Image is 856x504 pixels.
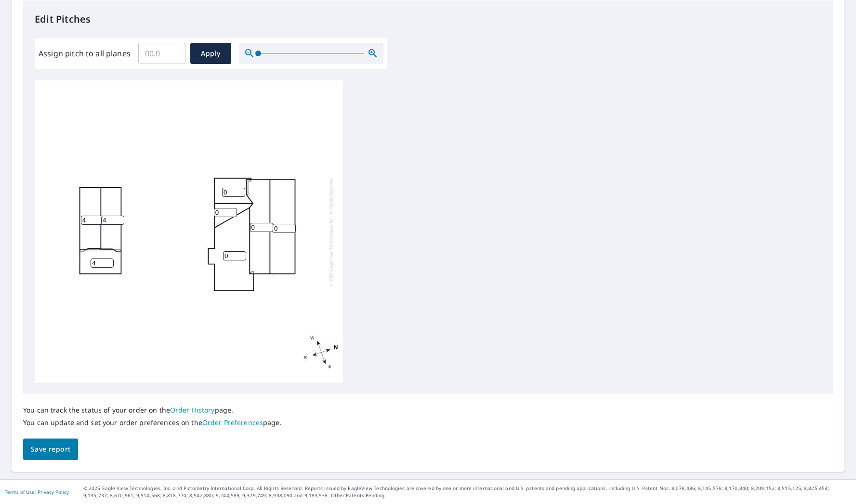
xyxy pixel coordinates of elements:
[83,485,851,499] p: © 2025 Eagle View Technologies, Inc. and Pictometry International Corp. All Rights Reserved. Repo...
[5,489,35,495] a: Terms of Use
[23,418,282,427] p: You can update and set your order preferences on the page.
[31,443,70,455] span: Save report
[170,405,215,414] a: Order History
[39,48,131,59] label: Assign pitch to all planes
[35,12,821,26] p: Edit Pitches
[202,418,263,427] a: Order Preferences
[38,489,69,495] a: Privacy Policy
[198,48,224,60] span: Apply
[23,439,78,460] button: Save report
[23,406,282,414] p: You can track the status of your order on the page.
[5,489,69,495] p: |
[190,43,231,64] button: Apply
[138,40,185,67] input: 00.0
